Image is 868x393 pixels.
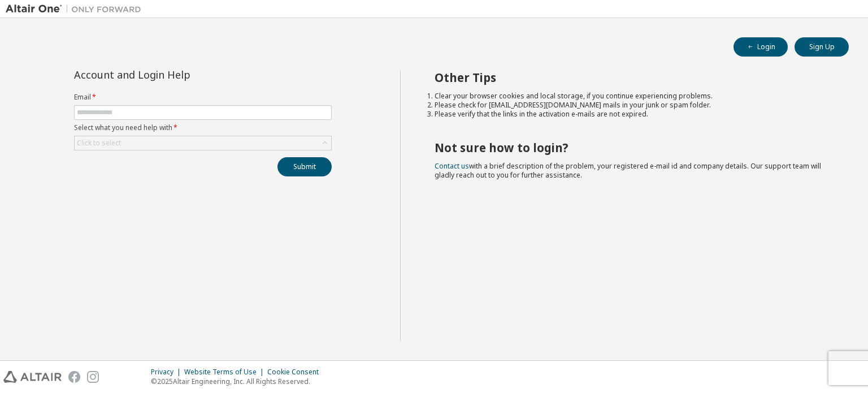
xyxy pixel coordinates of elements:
[277,157,332,176] button: Submit
[68,371,80,383] img: facebook.svg
[6,3,147,15] img: Altair One
[3,371,62,383] img: altair_logo.svg
[75,136,331,150] div: Click to select
[435,110,829,119] li: Please verify that the links in the activation e-mails are not expired.
[74,93,332,102] label: Email
[435,101,829,110] li: Please check for [EMAIL_ADDRESS][DOMAIN_NAME] mails in your junk or spam folder.
[267,368,325,377] div: Cookie Consent
[435,161,821,180] span: with a brief description of the problem, your registered e-mail id and company details. Our suppo...
[77,139,121,148] div: Click to select
[435,140,829,155] h2: Not sure how to login?
[795,37,849,57] button: Sign Up
[184,368,267,377] div: Website Terms of Use
[435,92,829,101] li: Clear your browser cookies and local storage, if you continue experiencing problems.
[74,123,332,132] label: Select what you need help with
[151,368,184,377] div: Privacy
[435,70,829,85] h2: Other Tips
[734,37,788,57] button: Login
[74,70,280,79] div: Account and Login Help
[151,377,325,386] p: © 2025 Altair Engineering, Inc. All Rights Reserved.
[87,371,99,383] img: instagram.svg
[435,161,469,171] a: Contact us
